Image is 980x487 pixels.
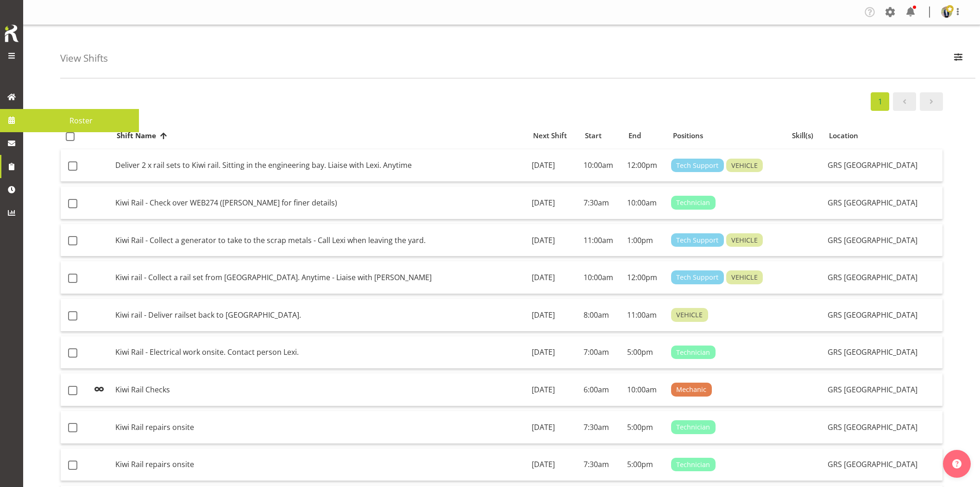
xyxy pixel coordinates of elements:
td: [DATE] [528,224,580,257]
span: Tech Support [676,272,718,282]
td: [DATE] [528,411,580,444]
td: 1:00pm [623,224,667,257]
td: [DATE] [528,149,580,182]
span: GRS [GEOGRAPHIC_DATA] [828,310,917,320]
span: VEHICLE [731,235,758,245]
a: Roster [23,109,139,132]
td: Kiwi rail - Deliver railset back to [GEOGRAPHIC_DATA]. [112,299,528,332]
td: 7:30am [580,186,623,219]
td: [DATE] [528,373,580,406]
span: GRS [GEOGRAPHIC_DATA] [828,459,917,469]
span: Mechanic [676,384,706,395]
td: 5:00pm [623,449,667,481]
td: 11:00am [580,224,623,257]
td: [DATE] [528,261,580,294]
img: help-xxl-2.png [952,459,961,468]
span: GRS [GEOGRAPHIC_DATA] [828,384,917,395]
td: Kiwi Rail - Collect a generator to take to the scrap metals - Call Lexi when leaving the yard. [112,224,528,257]
button: Filter Employees [949,48,968,69]
span: Positions [673,130,703,141]
span: GRS [GEOGRAPHIC_DATA] [828,198,917,208]
span: GRS [GEOGRAPHIC_DATA] [828,347,917,357]
td: 7:00am [580,336,623,369]
td: 10:00am [580,261,623,294]
td: Kiwi Rail - Check over WEB274 ([PERSON_NAME] for finer details) [112,186,528,219]
td: Kiwi Rail Checks [112,373,528,406]
td: Kiwi Rail repairs onsite [112,411,528,444]
span: Shift Name [117,130,156,141]
td: 6:00am [580,373,623,406]
img: Rosterit icon logo [2,23,21,44]
td: 5:00pm [623,411,667,444]
span: Start [585,130,602,141]
td: 7:30am [580,449,623,481]
td: [DATE] [528,449,580,481]
span: Next Shift [533,130,567,141]
span: VEHICLE [731,272,758,282]
td: 12:00pm [623,149,667,182]
td: 10:00am [623,373,667,406]
span: Technician [676,347,710,358]
span: GRS [GEOGRAPHIC_DATA] [828,160,917,170]
span: GRS [GEOGRAPHIC_DATA] [828,235,917,245]
span: Technician [676,422,710,432]
span: Roster [28,114,134,128]
span: GRS [GEOGRAPHIC_DATA] [828,272,917,282]
span: VEHICLE [676,310,703,320]
img: kelepi-pauuadf51ac2b38380d4c50de8760bb396c3.png [941,6,952,18]
td: Kiwi Rail repairs onsite [112,449,528,481]
span: End [628,130,641,141]
span: Technician [676,460,710,470]
span: GRS [GEOGRAPHIC_DATA] [828,422,917,432]
td: 11:00am [623,299,667,332]
td: Kiwi Rail - Electrical work onsite. Contact person Lexi. [112,336,528,369]
td: [DATE] [528,336,580,369]
h4: View Shifts [60,53,108,64]
span: VEHICLE [731,160,758,171]
td: Deliver 2 x rail sets to Kiwi rail. Sitting in the engineering bay. Liaise with Lexi. Anytime [112,149,528,182]
td: 7:30am [580,411,623,444]
td: [DATE] [528,299,580,332]
span: Technician [676,198,710,208]
span: Tech Support [676,235,718,245]
td: 8:00am [580,299,623,332]
span: Skill(s) [792,130,813,141]
td: [DATE] [528,186,580,219]
td: Kiwi rail - Collect a rail set from [GEOGRAPHIC_DATA]. Anytime - Liaise with [PERSON_NAME] [112,261,528,294]
td: 12:00pm [623,261,667,294]
span: Location [829,130,858,141]
span: Tech Support [676,160,718,171]
td: 10:00am [623,186,667,219]
td: 5:00pm [623,336,667,369]
td: 10:00am [580,149,623,182]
